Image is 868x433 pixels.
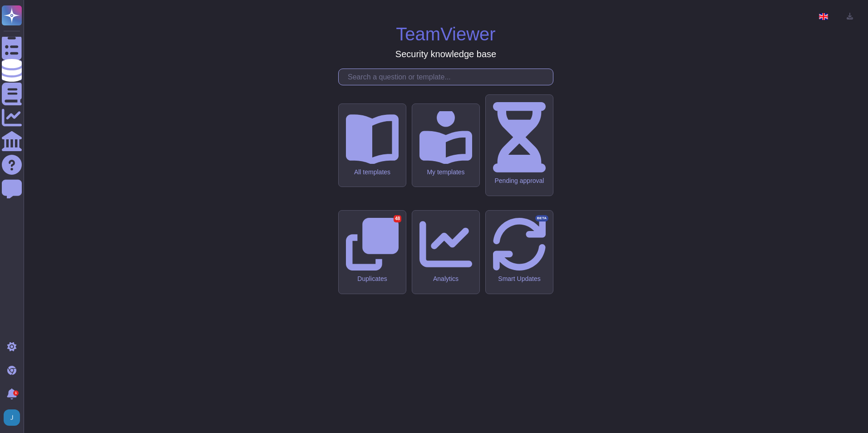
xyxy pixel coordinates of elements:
[493,275,546,283] div: Smart Updates
[493,177,546,185] div: Pending approval
[396,23,495,45] h1: TeamViewer
[394,215,401,222] div: 48
[346,168,399,176] div: All templates
[419,275,472,283] div: Analytics
[2,408,26,428] button: user
[13,390,19,396] div: 1
[346,275,399,283] div: Duplicates
[395,49,496,59] h3: Security knowledge base
[819,13,828,20] img: en
[419,168,472,176] div: My templates
[343,69,553,85] input: Search a question or template...
[535,215,548,221] div: BETA
[4,409,20,426] img: user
